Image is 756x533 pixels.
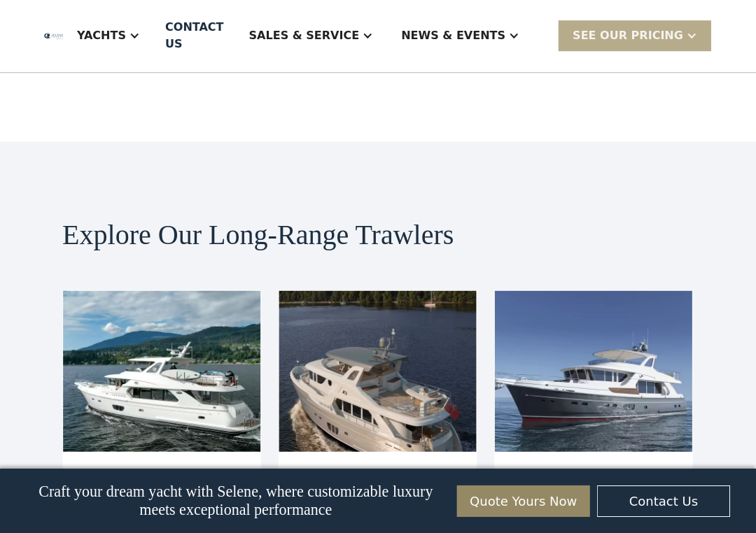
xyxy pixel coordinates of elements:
[517,466,670,499] h3: Ocean Explorer 72
[302,466,454,499] h3: Ocean Explorer 78
[597,485,730,517] a: Contact Us
[573,28,683,45] div: SEE Our Pricing
[45,34,64,40] img: logo
[249,28,359,45] div: Sales & Service
[86,466,239,499] h3: Ocean Explorer 60
[78,28,127,45] div: Yachts
[3,313,161,362] span: Unsubscribe any time by clicking the link at the bottom of any message
[235,8,387,64] div: Sales & Service
[166,20,224,53] div: Contact US
[64,8,155,64] div: Yachts
[63,220,693,251] h2: Explore Our Long-Range Trawlers
[3,313,161,337] strong: I want to subscribe to your Newsletter.
[559,21,711,51] div: SEE Our Pricing
[457,485,590,517] a: Quote Yours Now
[402,28,506,45] div: News & EVENTS
[388,8,534,64] div: News & EVENTS
[26,483,447,519] p: Craft your dream yacht with Selene, where customizable luxury meets exceptional performance
[3,311,15,322] input: I want to subscribe to your Newsletter.Unsubscribe any time by clicking the link at the bottom of...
